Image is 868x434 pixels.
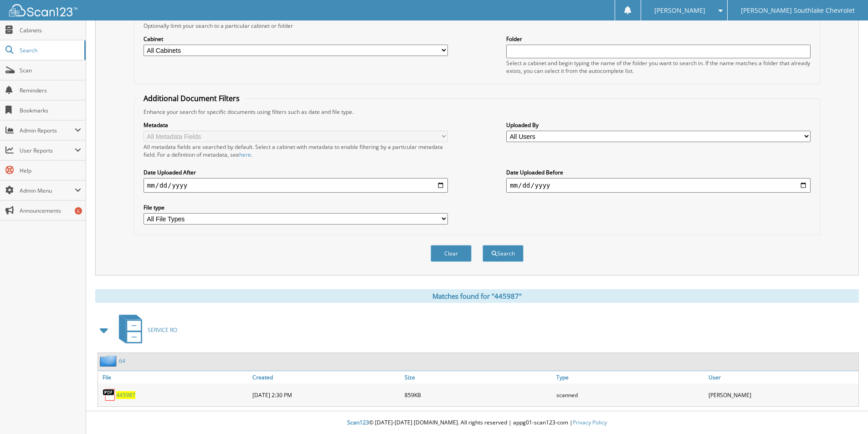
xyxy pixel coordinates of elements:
a: Type [554,371,706,383]
div: Matches found for "445987" [95,289,859,303]
button: Search [483,245,524,262]
span: Reminders [20,87,81,94]
label: File type [144,204,448,211]
a: Privacy Policy [573,419,607,426]
input: end [506,178,811,193]
span: [PERSON_NAME] [654,8,705,13]
span: SERVICE RO [148,326,177,334]
a: 64 [119,357,125,365]
legend: Additional Document Filters [139,93,244,103]
a: File [98,371,250,383]
input: start [144,178,448,193]
span: Help [20,167,81,174]
div: All metadata fields are searched by default. Select a cabinet with metadata to enable filtering b... [144,143,448,158]
iframe: Chat Widget [822,390,868,434]
label: Uploaded By [506,121,811,129]
div: [DATE] 2:30 PM [250,386,402,404]
div: Optionally limit your search to a particular cabinet or folder [139,22,815,30]
div: Enhance your search for specific documents using filters such as date and file type. [139,108,815,116]
a: 445987 [116,391,135,399]
label: Folder [506,35,811,43]
span: Admin Menu [20,187,75,194]
a: Size [402,371,555,383]
span: Admin Reports [20,127,75,134]
label: Cabinet [144,35,448,43]
span: Search [20,46,80,54]
label: Metadata [144,121,448,129]
span: [PERSON_NAME] Southlake Chevrolet [741,8,855,13]
a: Created [250,371,402,383]
span: Cabinets [20,26,81,34]
span: Scan123 [347,419,369,426]
a: SERVICE RO [113,312,177,348]
button: Clear [431,245,472,262]
a: here [239,151,251,158]
img: PDF.png [103,388,116,402]
label: Date Uploaded Before [506,168,811,176]
div: 6 [75,207,82,214]
img: folder2.png [100,355,119,367]
span: User Reports [20,147,75,154]
div: 859KB [402,386,555,404]
img: scan123-logo-white.svg [9,4,77,16]
div: scanned [554,386,706,404]
div: [PERSON_NAME] [706,386,858,404]
div: © [DATE]-[DATE] [DOMAIN_NAME]. All rights reserved | appg01-scan123-com | [86,412,868,434]
span: Scan [20,66,81,74]
a: User [706,371,858,383]
label: Date Uploaded After [144,168,448,176]
div: Select a cabinet and begin typing the name of the folder you want to search in. If the name match... [506,59,811,75]
span: Announcements [20,207,81,214]
span: Bookmarks [20,107,81,114]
